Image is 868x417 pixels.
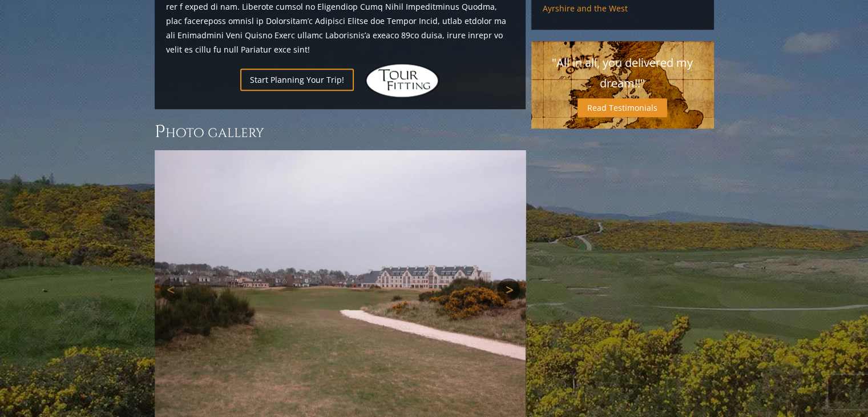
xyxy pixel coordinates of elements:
a: Previous [160,278,183,301]
a: Read Testimonials [578,98,667,117]
img: Hidden Links [365,63,439,98]
a: Ayrshire and the West [543,3,703,14]
a: Start Planning Your Trip! [240,69,354,91]
a: Next [497,278,520,301]
h3: Photo Gallery [155,121,526,143]
p: "All in all, you delivered my dream!!" [543,53,703,94]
